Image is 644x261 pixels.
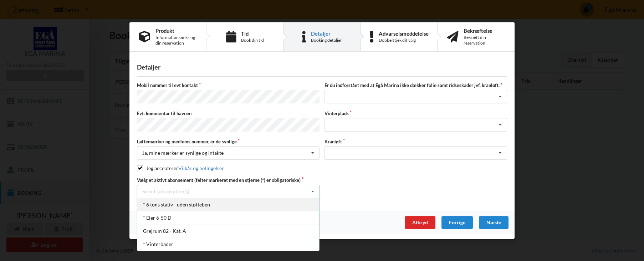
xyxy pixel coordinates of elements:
div: Information omkring din reservation [155,35,197,46]
div: Bekræftelse [464,28,505,34]
div: Advarselsmeddelelse [379,31,429,36]
div: * 6 tons stativ - uden støtteben [137,198,319,211]
label: Kranløft [324,138,507,145]
div: Detaljer [137,63,507,71]
label: Jeg accepterer [137,165,224,171]
div: Bekræft din reservation [464,35,505,46]
div: Select subscription(s) [142,188,189,194]
label: Løftemærker og medlems nummer, er de synlige [137,138,320,145]
div: Grejrum 82 - Kat. A [137,224,319,237]
label: Er du indforstået med at Egå Marina ikke dækker folie samt ridseskader jvf. kranløft. [324,82,507,88]
div: * Vinterbader [137,237,319,251]
div: Afbryd [405,216,435,229]
div: Næste [479,216,508,229]
label: Vinterplads [324,110,507,117]
div: Detaljer [311,31,342,36]
div: Booking detaljer [311,37,342,43]
div: Ja, mine mærker er synlige og intakte [142,150,224,155]
div: Dobbelttjek dit valg [379,37,429,43]
label: Evt. kommentar til havnen [137,110,320,117]
div: Forrige [441,216,473,229]
div: Produkt [155,28,197,34]
label: Vælg et aktivt abonnement (felter markeret med en stjerne (*) er obligatoriske) [137,177,320,183]
label: Mobil nummer til evt kontakt [137,82,320,88]
div: Tid [241,31,264,36]
a: Vilkår og betingelser [178,165,224,171]
div: * Ejer 6-50 D [137,211,319,224]
div: Book din tid [241,37,264,43]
